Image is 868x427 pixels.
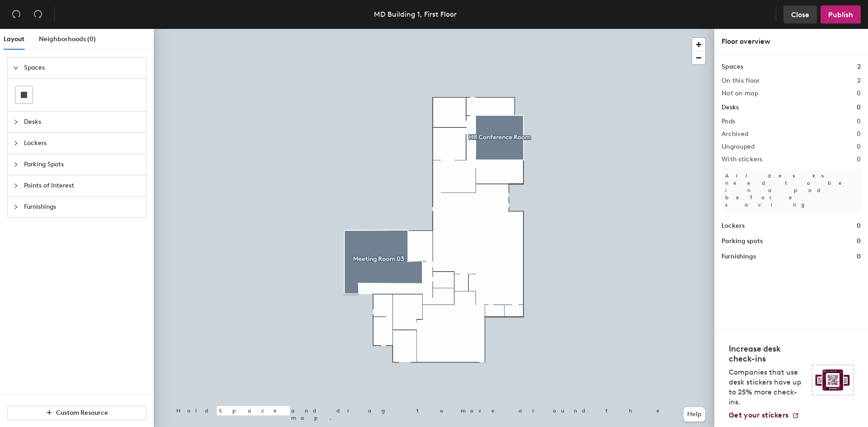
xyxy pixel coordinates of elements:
h1: Lockers [722,221,745,231]
p: Companies that use desk stickers have up to 25% more check-ins. [729,367,807,407]
span: Desks [24,112,141,132]
h1: 0 [857,103,861,113]
span: collapsed [13,204,19,210]
div: MD Building 1, First Floor [374,9,457,20]
h2: 0 [857,143,861,150]
span: Close [791,10,809,19]
h2: Pods [722,118,735,125]
p: All desks need to be in a pod before saving [722,169,861,212]
span: Custom Resource [56,409,108,417]
span: expanded [13,65,19,70]
span: Spaces [24,57,141,78]
h1: 0 [857,221,861,231]
h1: Furnishings [722,252,756,262]
button: Publish [821,5,861,23]
span: Neighborhoods (0) [39,35,96,43]
h1: 0 [857,252,861,262]
span: collapsed [13,141,19,146]
h2: 0 [857,118,861,125]
h2: Archived [722,131,748,138]
h4: Increase desk check-ins [729,344,807,364]
h2: On this floor [722,77,760,84]
span: collapsed [13,119,19,125]
h2: Not on map [722,90,758,97]
span: Parking Spots [24,154,141,175]
span: Publish [828,10,853,19]
button: Undo (⌘ + Z) [7,5,25,23]
h2: With stickers [722,156,763,163]
span: collapsed [13,162,19,167]
a: Get your stickers [729,411,799,420]
button: Close [783,5,817,23]
h1: Spaces [722,62,743,72]
h1: Parking spots [722,236,763,246]
span: collapsed [13,183,19,188]
span: Points of Interest [24,175,141,196]
span: Lockers [24,133,141,154]
button: Custom Resource [7,406,146,420]
div: Floor overview [722,36,861,47]
span: Layout [4,35,24,43]
span: Get your stickers [729,411,788,419]
h2: 2 [857,77,861,84]
h2: 0 [857,90,861,97]
h1: 0 [857,236,861,246]
button: Help [684,407,705,422]
h1: Desks [722,103,739,113]
img: Sticker logo [812,365,854,395]
span: Furnishings [24,197,141,217]
h2: Ungrouped [722,143,755,150]
h1: 2 [857,62,861,72]
button: Redo (⌘ + ⇧ + Z) [29,5,47,23]
h2: 0 [857,156,861,163]
h2: 0 [857,131,861,138]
